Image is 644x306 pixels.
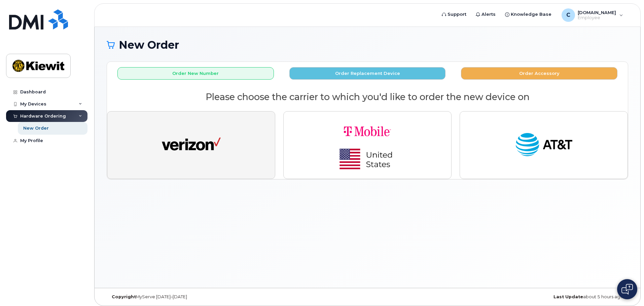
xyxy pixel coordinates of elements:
[162,130,221,160] img: verizon-ab2890fd1dd4a6c9cf5f392cd2db4626a3dae38ee8226e09bcb5c993c4c79f81.png
[107,294,281,300] div: MyServe [DATE]–[DATE]
[621,284,633,295] img: Open chat
[107,92,628,102] h2: Please choose the carrier to which you'd like to order the new device on
[514,130,573,160] img: at_t-fb3d24644a45acc70fc72cc47ce214d34099dfd970ee3ae2334e4251f9d920fd.png
[112,294,136,299] strong: Copyright
[461,67,617,80] button: Order Accessory
[320,117,415,173] img: t-mobile-78392d334a420d5b7f0e63d4fa81f6287a21d394dc80d677554bb55bbab1186f.png
[289,67,446,80] button: Order Replacement Device
[454,294,628,300] div: about 5 hours ago
[107,39,628,51] h1: New Order
[117,67,274,80] button: Order New Number
[553,294,583,299] strong: Last Update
